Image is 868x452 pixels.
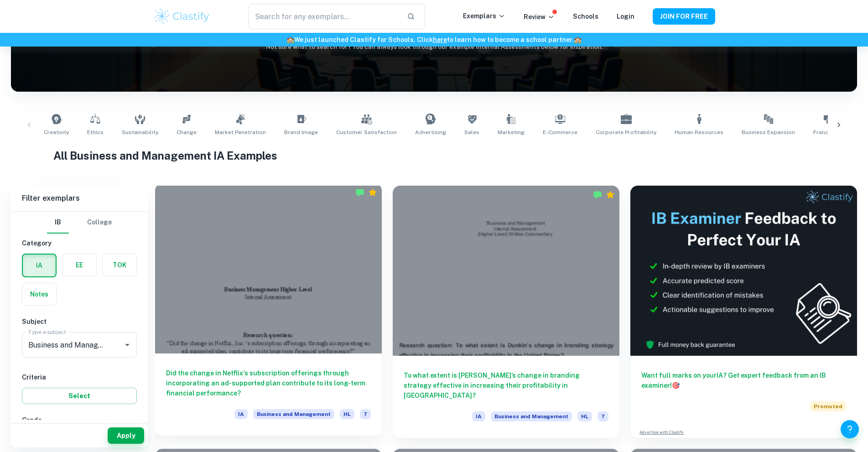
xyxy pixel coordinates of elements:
[23,255,56,276] button: IA
[22,283,56,305] button: Notes
[360,409,371,419] span: 7
[472,411,485,421] span: IA
[11,186,148,211] h6: Filter exemplars
[577,411,592,421] span: HL
[336,128,397,136] span: Customer Satisfaction
[340,409,354,419] span: HL
[121,338,134,351] button: Open
[355,188,364,197] img: Marked
[464,128,479,136] span: Sales
[22,372,137,382] h6: Criteria
[653,8,715,25] button: JOIN FOR FREE
[249,4,399,29] input: Search for any exemplars...
[87,128,104,136] span: Ethics
[543,128,577,136] span: E-commerce
[574,36,582,43] span: 🏫
[498,128,525,136] span: Marketing
[22,238,137,248] h6: Category
[53,147,815,164] h1: All Business and Management IA Examples
[284,128,318,136] span: Brand Image
[215,128,266,136] span: Market Penetration
[630,186,857,438] a: Want full marks on yourIA? Get expert feedback from an IB examiner!PromotedAdvertise with Clastify
[122,128,158,136] span: Sustainability
[617,13,634,20] a: Login
[598,411,608,421] span: 7
[524,12,555,22] p: Review
[286,36,294,43] span: 🏫
[368,188,377,197] div: Premium
[2,35,866,45] h6: We just launched Clastify for Schools. Click to learn how to become a school partner.
[641,370,846,390] h6: Want full marks on your IA ? Get expert feedback from an IB examiner!
[672,382,680,389] span: 🎯
[393,186,619,438] a: To what extent is [PERSON_NAME]’s change in branding strategy effective in increasing their profi...
[675,128,723,136] span: Human Resources
[166,368,371,398] h6: Did the change in Netflix's subscription offerings through incorporating an ad-supported plan con...
[491,411,572,421] span: Business and Management
[87,212,112,234] button: College
[234,409,248,419] span: IA
[108,427,144,444] button: Apply
[62,254,96,276] button: EE
[28,328,66,336] label: Type a subject
[22,317,137,327] h6: Subject
[573,13,598,20] a: Schools
[463,11,505,21] p: Exemplars
[11,42,857,52] h6: Not sure what to search for? You can always look through our example Internal Assessments below f...
[742,128,795,136] span: Business Expansion
[22,388,137,404] button: Select
[813,128,844,136] span: Franchising
[433,36,447,43] a: here
[606,190,615,199] div: Premium
[630,186,857,356] img: Thumbnail
[596,128,656,136] span: Corporate Profitability
[47,212,69,234] button: IB
[103,254,136,276] button: TOK
[639,429,684,436] a: Advertise with Clastify
[47,212,112,234] div: Filter type choice
[153,7,211,26] img: Clastify logo
[253,409,334,419] span: Business and Management
[44,128,69,136] span: Creativity
[841,420,859,438] button: Help and Feedback
[404,370,608,400] h6: To what extent is [PERSON_NAME]’s change in branding strategy effective in increasing their profi...
[22,415,137,425] h6: Grade
[810,401,846,411] span: Promoted
[415,128,446,136] span: Advertising
[593,190,602,199] img: Marked
[155,186,382,438] a: Did the change in Netflix's subscription offerings through incorporating an ad-supported plan con...
[177,128,197,136] span: Change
